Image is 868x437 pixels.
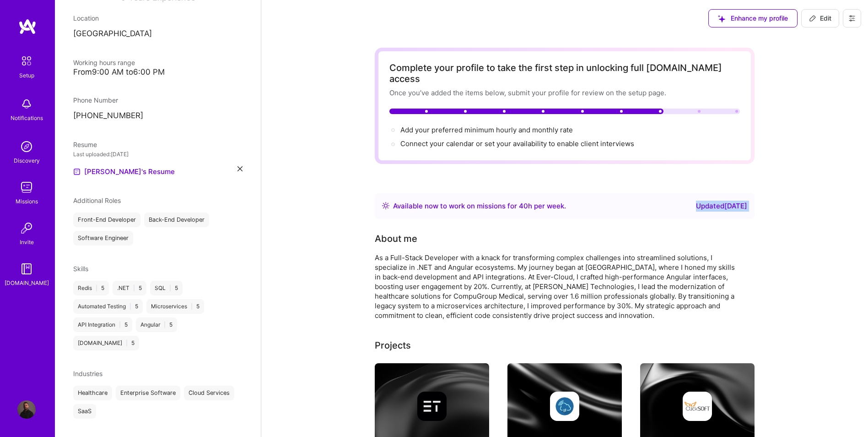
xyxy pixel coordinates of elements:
[191,303,193,310] span: |
[519,202,528,210] span: 40
[73,336,139,350] div: [DOMAIN_NAME] 5
[73,281,109,295] div: Redis 5
[133,284,135,292] span: |
[18,18,37,35] img: logo
[417,392,447,421] img: Company logo
[19,71,34,80] div: Setup
[146,299,204,314] div: Microservices 5
[73,317,132,332] div: API Integration 5
[119,321,121,328] span: |
[17,178,36,197] img: teamwork
[73,13,243,23] div: Location
[17,219,36,237] img: Invite
[73,59,135,66] span: Working hours range
[11,113,43,123] div: Notifications
[136,317,177,332] div: Angular 5
[17,51,36,71] img: setup
[17,95,36,113] img: bell
[116,386,180,400] div: Enterprise Software
[73,213,140,227] div: Front-End Developer
[73,197,121,204] span: Additional Roles
[73,370,102,377] span: Industries
[14,156,40,165] div: Discovery
[550,392,579,421] img: Company logo
[237,166,243,171] i: icon Close
[73,386,112,400] div: Healthcare
[73,96,118,104] span: Phone Number
[400,126,573,134] span: Add your preferred minimum hourly and monthly rate
[375,253,741,320] div: As a Full-Stack Developer with a knack for transforming complex challenges into streamlined solut...
[73,141,97,148] span: Resume
[129,303,131,310] span: |
[801,9,839,27] button: Edit
[400,139,634,148] span: Connect your calendar or set your availability to enable client interviews
[73,166,175,177] a: [PERSON_NAME]'s Resume
[17,260,36,278] img: guide book
[73,299,143,314] div: Automated Testing 5
[389,62,740,84] div: Complete your profile to take the first step in unlocking full [DOMAIN_NAME] access
[17,137,36,156] img: discovery
[73,168,81,175] img: Resume
[164,321,166,328] span: |
[5,278,49,288] div: [DOMAIN_NAME]
[144,213,209,227] div: Back-End Developer
[96,284,97,292] span: |
[375,232,417,246] div: About me
[73,67,243,77] div: From 9:00 AM to 6:00 PM
[16,197,38,206] div: Missions
[169,284,171,292] span: |
[17,400,36,419] img: User Avatar
[113,281,146,295] div: .NET 5
[696,201,747,212] div: Updated [DATE]
[809,14,831,23] span: Edit
[375,339,411,352] div: Projects
[150,281,183,295] div: SQL 5
[73,231,133,246] div: Software Engineer
[73,265,88,273] span: Skills
[382,202,389,209] img: Availability
[15,400,38,419] a: User Avatar
[126,339,128,347] span: |
[389,88,740,98] div: Once you’ve added the items below, submit your profile for review on the setup page.
[73,110,243,121] p: [PHONE_NUMBER]
[20,237,34,247] div: Invite
[393,201,566,212] div: Available now to work on missions for h per week .
[73,28,243,39] p: [GEOGRAPHIC_DATA]
[73,149,243,159] div: Last uploaded: [DATE]
[184,386,234,400] div: Cloud Services
[73,404,96,419] div: SaaS
[683,392,712,421] img: Company logo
